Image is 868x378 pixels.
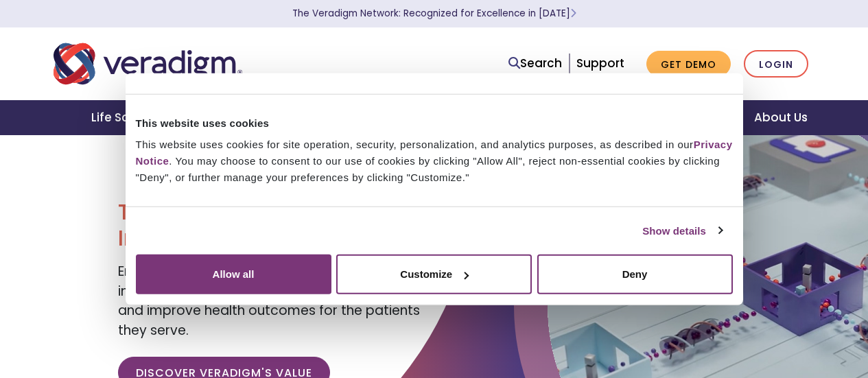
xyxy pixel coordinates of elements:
[75,100,189,135] a: Life Sciences
[537,255,733,294] button: Deny
[646,51,731,78] a: Get Demo
[738,100,824,135] a: About Us
[136,137,733,186] div: This website uses cookies for site operation, security, personalization, and analytics purposes, ...
[642,222,722,239] a: Show details
[136,115,733,131] div: This website uses cookies
[118,199,423,252] h1: Transforming Health, Insightfully®
[576,55,624,71] a: Support
[508,54,562,73] a: Search
[336,255,532,294] button: Customize
[744,50,808,78] a: Login
[118,262,420,340] span: Empowering our clients with trusted data, insights, and solutions to help reduce costs and improv...
[570,7,576,20] span: Learn More
[292,7,576,20] a: The Veradigm Network: Recognized for Excellence in [DATE]Learn More
[136,139,733,167] a: Privacy Notice
[136,255,331,294] button: Allow all
[54,41,242,86] img: Veradigm logo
